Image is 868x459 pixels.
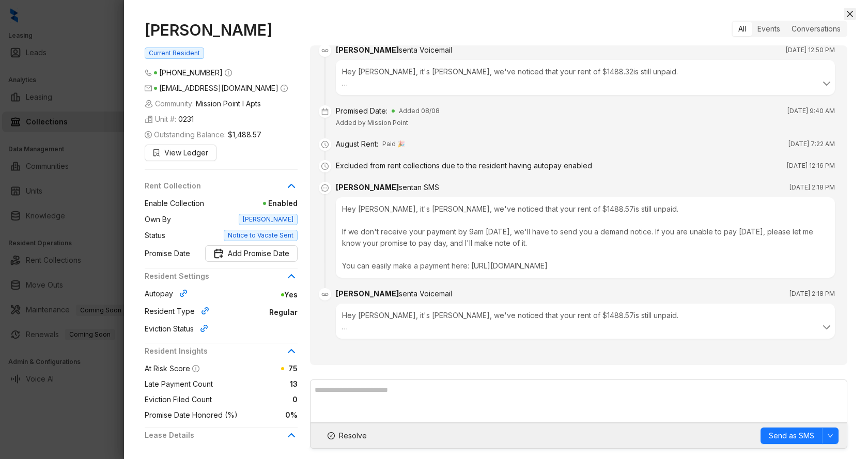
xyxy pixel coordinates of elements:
[145,114,194,125] span: Unit #:
[196,98,261,109] span: Mission Point I Apts
[160,447,298,458] span: $1,384.00
[336,105,388,117] div: Promised Date:
[342,310,829,333] div: Hey [PERSON_NAME], it's [PERSON_NAME], we've noticed that your rent of $1488.57is still unpaid. I...
[212,394,298,405] span: 0
[145,198,204,209] span: Enable Collection
[205,245,298,262] button: Promise DateAdd Promise Date
[145,430,285,441] span: Lease Details
[145,21,298,39] h1: [PERSON_NAME]
[192,365,199,372] span: info-circle
[336,160,592,171] div: Excluded from rent collections due to the resident having autopay enabled
[228,248,289,259] span: Add Promise Date
[281,85,288,92] span: info-circle
[787,161,835,171] span: [DATE] 12:16 PM
[145,69,152,76] span: phone
[145,180,285,192] span: Rent Collection
[164,147,208,159] span: View Ledger
[145,131,152,138] span: dollar
[145,180,298,198] div: Rent Collection
[733,22,752,36] div: All
[319,288,331,300] img: Voicemail Icon
[846,10,854,18] span: close
[336,288,452,299] div: [PERSON_NAME]
[239,214,298,225] span: [PERSON_NAME]
[145,48,204,59] span: Current Resident
[769,430,814,441] span: Send as SMS
[145,409,238,421] span: Promise Date Honored (%)
[145,100,153,108] img: building-icon
[827,433,833,439] span: down
[213,248,224,259] img: Promise Date
[319,44,331,57] img: Voicemail Icon
[786,22,846,36] div: Conversations
[145,115,153,123] img: building-icon
[399,183,439,192] span: sent an SMS
[145,230,165,241] span: Status
[178,114,194,125] span: 0231
[145,98,261,109] span: Community:
[399,45,452,54] span: sent a Voicemail
[145,214,171,225] span: Own By
[145,248,190,259] span: Promise Date
[336,44,452,56] div: [PERSON_NAME]
[787,106,835,116] span: [DATE] 9:40 AM
[786,45,835,55] span: [DATE] 12:50 PM
[145,430,298,447] div: Lease Details
[761,428,823,444] button: Send as SMS
[145,129,261,140] span: Outstanding Balance:
[145,323,212,337] div: Eviction Status
[145,394,212,405] span: Eviction Filed Count
[342,66,829,89] div: Hey [PERSON_NAME], it's [PERSON_NAME], we've noticed that your rent of $1488.32is still unpaid. I...
[789,182,835,193] span: [DATE] 2:18 PM
[145,85,152,92] span: mail
[145,447,160,458] span: Rent
[145,345,285,357] span: Resident Insights
[336,182,439,193] div: [PERSON_NAME]
[228,129,261,140] span: $1,488.57
[224,230,298,241] span: Notice to Vacate Sent
[145,378,213,390] span: Late Payment Count
[204,198,298,209] span: Enabled
[213,378,298,390] span: 13
[238,409,298,421] span: 0%
[319,138,331,151] span: clock-circle
[145,145,216,161] button: View Ledger
[319,182,331,194] span: message
[399,289,452,298] span: sent a Voicemail
[382,139,405,149] span: Paid 🎉
[153,149,160,156] span: file-search
[752,22,786,36] div: Events
[159,68,223,77] span: [PHONE_NUMBER]
[145,271,298,288] div: Resident Settings
[145,345,298,363] div: Resident Insights
[328,432,335,439] span: check-circle
[399,106,440,116] span: Added 08/08
[789,289,835,299] span: [DATE] 2:18 PM
[339,430,367,441] span: Resolve
[788,139,835,149] span: [DATE] 7:22 AM
[192,289,298,300] span: Yes
[732,21,847,37] div: segmented control
[336,119,408,126] span: Added by Mission Point
[145,271,285,282] span: Resident Settings
[159,84,278,92] span: [EMAIL_ADDRESS][DOMAIN_NAME]
[225,69,232,76] span: info-circle
[336,138,378,150] div: August Rent :
[844,8,856,20] button: Close
[145,306,213,319] div: Resident Type
[319,160,331,172] span: clock-circle
[145,364,190,373] span: At Risk Score
[319,105,331,118] span: calendar
[288,364,298,373] span: 75
[213,307,298,318] span: Regular
[336,197,835,278] div: Hey [PERSON_NAME], it's [PERSON_NAME], we've noticed that your rent of $1488.57is still unpaid. I...
[145,288,192,302] div: Autopay
[319,428,376,444] button: Resolve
